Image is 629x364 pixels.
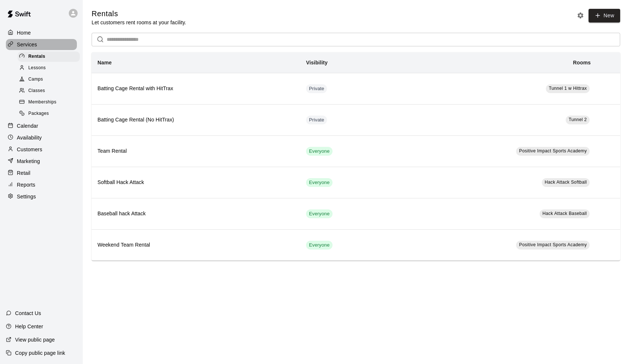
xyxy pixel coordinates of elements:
[306,241,333,250] div: This service is visible to all of your customers
[306,211,333,218] span: Everyone
[97,116,294,124] h6: Batting Cage Rental (No HitTrax)
[6,144,77,155] a: Customers
[28,64,46,72] span: Lessons
[97,85,294,93] h6: Batting Cage Rental with HitTrax
[589,9,620,22] a: New
[17,158,40,165] p: Marketing
[28,87,45,95] span: Classes
[306,148,333,155] span: Everyone
[306,179,333,186] span: Everyone
[549,86,587,91] span: Tunnel 1 w Hittrax
[28,53,45,60] span: Rentals
[573,60,591,66] b: Rooms
[17,134,42,141] p: Availability
[306,117,327,124] span: Private
[6,191,77,202] a: Settings
[6,132,77,143] a: Availability
[28,99,56,106] span: Memberships
[15,349,65,357] p: Copy public page link
[17,169,31,177] p: Retail
[306,116,327,124] div: This service is hidden, and can only be accessed via a direct link
[92,52,620,261] table: simple table
[97,60,112,66] b: Name
[17,41,37,48] p: Services
[519,148,587,153] span: Positive Impact Sports Academy
[15,323,43,330] p: Help Center
[18,97,83,108] a: Memberships
[18,86,80,96] div: Classes
[569,117,587,122] span: Tunnel 2
[6,156,77,167] a: Marketing
[18,108,83,120] a: Packages
[15,310,41,317] p: Contact Us
[97,147,294,155] h6: Team Rental
[15,336,55,343] p: View public page
[18,74,80,85] div: Camps
[545,180,587,185] span: Hack Attack Softball
[97,210,294,218] h6: Baseball hack Attack
[97,241,294,249] h6: Weekend Team Rental
[18,62,83,74] a: Lessons
[17,122,38,130] p: Calendar
[18,97,80,107] div: Memberships
[543,211,587,216] span: Hack Attack Baseball
[17,146,42,153] p: Customers
[17,193,36,200] p: Settings
[92,9,186,19] h5: Rentals
[306,147,333,156] div: This service is visible to all of your customers
[306,60,328,66] b: Visibility
[97,179,294,187] h6: Softball Hack Attack
[18,52,80,62] div: Rentals
[306,242,333,249] span: Everyone
[6,120,77,131] a: Calendar
[18,109,80,119] div: Packages
[6,179,77,190] a: Reports
[18,74,83,85] a: Camps
[28,76,43,83] span: Camps
[18,51,83,62] a: Rentals
[306,178,333,187] div: This service is visible to all of your customers
[28,110,49,117] span: Packages
[519,242,587,247] span: Positive Impact Sports Academy
[306,209,333,218] div: This service is visible to all of your customers
[306,84,327,93] div: This service is hidden, and can only be accessed via a direct link
[306,85,327,92] span: Private
[18,85,83,97] a: Classes
[18,63,80,73] div: Lessons
[6,39,77,50] a: Services
[17,29,31,36] p: Home
[6,167,77,179] a: Retail
[6,27,77,38] a: Home
[92,19,186,26] p: Let customers rent rooms at your facility.
[575,10,586,21] button: Rental settings
[17,181,35,188] p: Reports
